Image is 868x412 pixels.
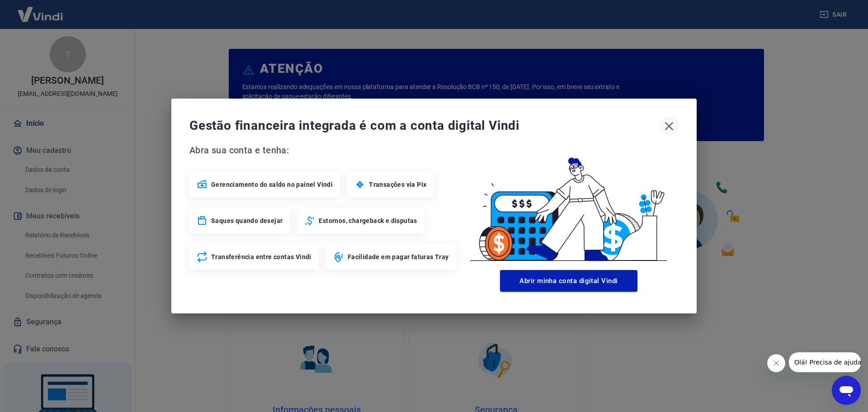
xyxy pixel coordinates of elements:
[211,216,283,225] span: Saques quando desejar
[319,216,417,225] span: Estornos, chargeback e disputas
[189,143,459,157] span: Abra sua conta e tenha:
[5,6,76,14] span: Olá! Precisa de ajuda?
[369,180,426,189] span: Transações via Pix
[767,354,785,372] iframe: Fechar mensagem
[500,270,637,292] button: Abrir minha conta digital Vindi
[348,252,449,261] span: Facilidade em pagar faturas Tray
[189,117,660,135] span: Gestão financeira integrada é com a conta digital Vindi
[832,376,861,405] iframe: Botão para abrir a janela de mensagens
[211,252,311,261] span: Transferência entre contas Vindi
[789,352,861,372] iframe: Mensagem da empresa
[459,143,679,266] img: Good Billing
[211,180,333,189] span: Gerenciamento do saldo no painel Vindi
